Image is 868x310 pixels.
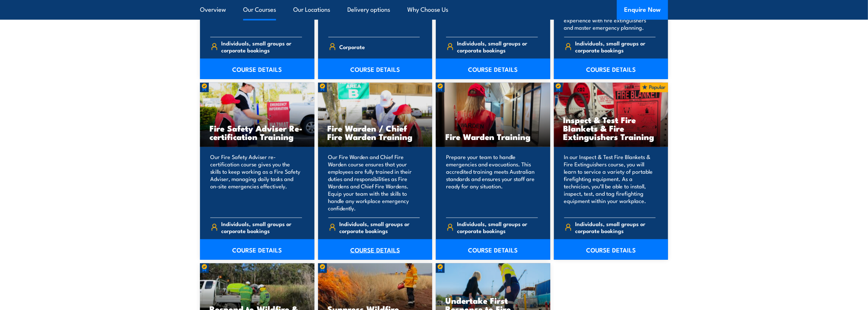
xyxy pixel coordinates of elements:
[339,41,365,52] span: Corporate
[457,220,538,234] span: Individuals, small groups or corporate bookings
[318,59,433,79] a: COURSE DETAILS
[328,124,423,141] h3: Fire Warden / Chief Fire Warden Training
[436,59,550,79] a: COURSE DETAILS
[210,153,302,212] p: Our Fire Safety Adviser re-certification course gives you the skills to keep working as a Fire Sa...
[563,115,659,141] h3: Inspect & Test Fire Blankets & Fire Extinguishers Training
[318,239,433,260] a: COURSE DETAILS
[457,40,538,53] span: Individuals, small groups or corporate bookings
[554,239,668,260] a: COURSE DETAILS
[564,153,656,212] p: In our Inspect & Test Fire Blankets & Fire Extinguishers course, you will learn to service a vari...
[200,239,314,260] a: COURSE DETAILS
[445,132,541,141] h3: Fire Warden Training
[436,239,550,260] a: COURSE DETAILS
[446,153,538,212] p: Prepare your team to handle emergencies and evacuations. This accredited training meets Australia...
[554,59,668,79] a: COURSE DETAILS
[575,40,656,53] span: Individuals, small groups or corporate bookings
[575,220,656,234] span: Individuals, small groups or corporate bookings
[200,59,314,79] a: COURSE DETAILS
[339,220,420,234] span: Individuals, small groups or corporate bookings
[328,153,420,212] p: Our Fire Warden and Chief Fire Warden course ensures that your employees are fully trained in the...
[222,220,302,234] span: Individuals, small groups or corporate bookings
[210,124,305,141] h3: Fire Safety Adviser Re-certification Training
[222,40,302,53] span: Individuals, small groups or corporate bookings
